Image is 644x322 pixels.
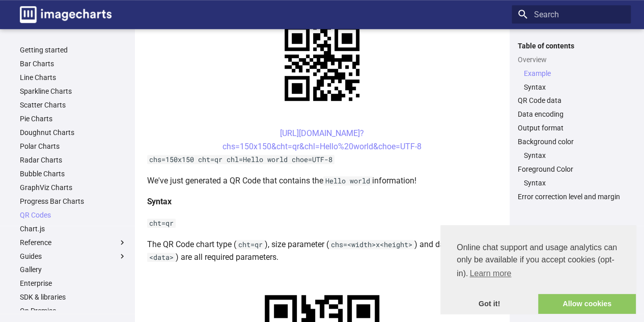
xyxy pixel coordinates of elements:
a: Image-Charts documentation [16,2,116,27]
a: [URL][DOMAIN_NAME]?chs=150x150&cht=qr&chl=Hello%20world&choe=UTF-8 [222,128,422,151]
a: Data encoding [518,110,625,119]
p: We've just generated a QR Code that contains the information! [147,174,497,187]
a: Gallery [20,265,127,274]
a: Bubble Charts [20,169,127,178]
label: Table of contents [512,41,631,50]
div: cookieconsent [440,225,636,314]
a: Polar Charts [20,142,127,151]
a: Chart.js [20,224,127,233]
nav: Table of contents [512,41,631,202]
img: logo [20,6,111,23]
code: chs=<width>x<height> [329,240,414,249]
span: Online chat support and usage analytics can only be available if you accept cookies (opt-in). [457,242,620,281]
p: The QR Code chart type ( ), size parameter ( ) and data ( ) are all required parameters. [147,238,497,264]
a: Pie Charts [20,114,127,123]
a: Output format [518,123,625,132]
a: Error correction level and margin [518,192,625,201]
a: Background color [518,137,625,146]
a: On Premise [20,306,127,315]
label: Guides [20,252,127,261]
a: learn more about cookies [468,266,513,281]
a: allow cookies [538,294,636,314]
a: Doughnut Charts [20,128,127,137]
code: cht=qr [147,219,176,228]
nav: Foreground Color [518,178,625,187]
a: Sparkline Charts [20,87,127,96]
a: SDK & libraries [20,292,127,302]
code: Hello world [323,176,372,185]
code: chs=150x150 cht=qr chl=Hello world choe=UTF-8 [147,155,334,164]
a: QR Codes [20,210,127,220]
a: dismiss cookie message [440,294,538,314]
img: chart [267,8,377,119]
a: Example [524,69,625,78]
a: Foreground Color [518,165,625,174]
a: Progress Bar Charts [20,197,127,206]
nav: Overview [518,69,625,92]
a: Line Charts [20,73,127,82]
a: GraphViz Charts [20,183,127,192]
a: Syntax [524,178,625,187]
a: Overview [518,55,625,64]
input: Search [512,5,631,23]
a: Scatter Charts [20,100,127,110]
a: Syntax [524,151,625,160]
code: cht=qr [236,240,265,249]
a: Radar Charts [20,155,127,165]
label: Reference [20,238,127,247]
a: Enterprise [20,279,127,288]
a: Syntax [524,83,625,92]
h4: Syntax [147,195,497,208]
a: Getting started [20,45,127,55]
a: QR Code data [518,96,625,105]
a: Bar Charts [20,59,127,68]
nav: Background color [518,151,625,160]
